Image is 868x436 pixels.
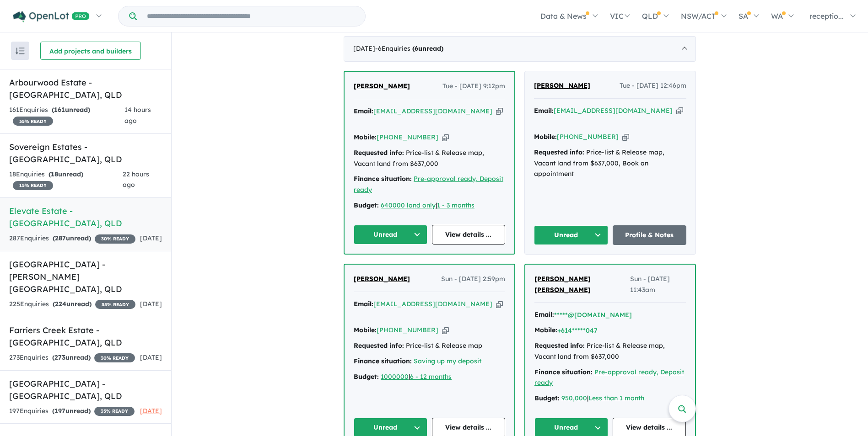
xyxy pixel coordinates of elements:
strong: Email: [534,310,554,319]
div: 197 Enquir ies [9,406,135,417]
a: [EMAIL_ADDRESS][DOMAIN_NAME] [554,106,673,115]
h5: Elevate Estate - [GEOGRAPHIC_DATA] , QLD [9,205,162,229]
span: Tue - [DATE] 9:12pm [442,81,505,92]
span: 224 [55,300,66,308]
button: Copy [496,106,503,116]
a: Pre-approval ready, Deposit ready [354,175,503,194]
a: [PHONE_NUMBER] [557,133,619,141]
strong: Finance situation: [354,357,412,365]
span: Sun - [DATE] 11:43am [630,274,686,296]
strong: Finance situation: [534,368,593,376]
strong: Mobile: [534,133,557,141]
strong: Mobile: [354,326,377,334]
a: [EMAIL_ADDRESS][DOMAIN_NAME] [373,107,492,115]
strong: Requested info: [354,341,404,350]
strong: Mobile: [354,133,377,141]
span: receptio... [809,11,844,21]
strong: Requested info: [354,149,404,157]
button: Copy [622,132,629,142]
span: 161 [54,106,65,114]
div: 161 Enquir ies [9,105,124,127]
a: 640000 land only [381,201,436,209]
h5: Sovereign Estates - [GEOGRAPHIC_DATA] , QLD [9,141,162,165]
button: Add projects and builders [40,42,141,60]
span: [PERSON_NAME] [534,81,590,90]
span: 287 [55,234,66,242]
strong: Email: [534,106,554,115]
span: Tue - [DATE] 12:46pm [620,80,686,91]
button: Copy [442,133,449,142]
span: 18 [51,170,58,178]
span: [PERSON_NAME] [PERSON_NAME] [534,275,591,294]
strong: Finance situation: [354,175,412,183]
span: [PERSON_NAME] [354,275,410,283]
a: [PHONE_NUMBER] [377,326,438,334]
span: 273 [54,353,65,362]
div: 225 Enquir ies [9,299,135,310]
span: 35 % READY [94,407,135,416]
div: Price-list & Release map, Vacant land from $637,000, Book an appointment [534,147,686,180]
span: 197 [54,407,65,415]
a: [PERSON_NAME] [354,81,410,92]
a: 6 - 12 months [410,372,452,381]
span: 30 % READY [94,353,135,362]
div: Price-list & Release map, Vacant land from $637,000 [534,340,686,362]
div: | [354,372,505,383]
strong: Email: [354,300,373,308]
h5: [GEOGRAPHIC_DATA] - [GEOGRAPHIC_DATA] , QLD [9,378,162,402]
strong: Mobile: [534,326,557,334]
button: Unread [354,225,427,245]
span: 22 hours ago [123,170,149,189]
span: 35 % READY [95,300,135,309]
a: [PERSON_NAME] [534,80,590,91]
h5: Arbourwood Estate - [GEOGRAPHIC_DATA] , QLD [9,76,162,101]
span: 6 [415,44,418,53]
a: [PHONE_NUMBER] [377,133,438,141]
div: 273 Enquir ies [9,352,135,363]
strong: ( unread) [52,407,91,415]
a: [PERSON_NAME] [354,274,410,285]
span: 35 % READY [13,117,53,126]
strong: Requested info: [534,341,585,350]
span: 14 hours ago [124,106,151,125]
a: View details ... [432,225,506,245]
a: 1 - 3 months [437,201,474,209]
a: [PERSON_NAME] [PERSON_NAME] [534,274,630,296]
div: 287 Enquir ies [9,233,135,244]
span: [DATE] [140,407,162,415]
span: - 6 Enquir ies [375,44,443,53]
button: Copy [442,325,449,335]
strong: ( unread) [52,353,91,362]
div: [DATE] [344,36,696,62]
div: | [534,393,686,404]
button: Copy [496,299,503,309]
strong: ( unread) [53,234,91,242]
h5: [GEOGRAPHIC_DATA] - [PERSON_NAME][GEOGRAPHIC_DATA] , QLD [9,258,162,295]
a: Pre-approval ready, Deposit ready [534,368,684,387]
span: 30 % READY [95,234,135,244]
span: [PERSON_NAME] [354,82,410,90]
img: Openlot PRO Logo White [13,11,90,22]
span: [DATE] [140,353,162,362]
h5: Farriers Creek Estate - [GEOGRAPHIC_DATA] , QLD [9,324,162,349]
strong: Requested info: [534,148,584,156]
span: [DATE] [140,234,162,242]
strong: Budget: [534,394,560,402]
a: Saving up my deposit [414,357,481,365]
span: 15 % READY [13,181,53,190]
div: Price-list & Release map, Vacant land from $637,000 [354,148,505,170]
input: Try estate name, suburb, builder or developer [139,6,363,26]
a: 1000000 [381,372,409,381]
a: [EMAIL_ADDRESS][DOMAIN_NAME] [373,300,492,308]
button: Unread [534,225,608,245]
strong: ( unread) [412,44,443,53]
span: [DATE] [140,300,162,308]
a: 950,000 [561,394,587,402]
